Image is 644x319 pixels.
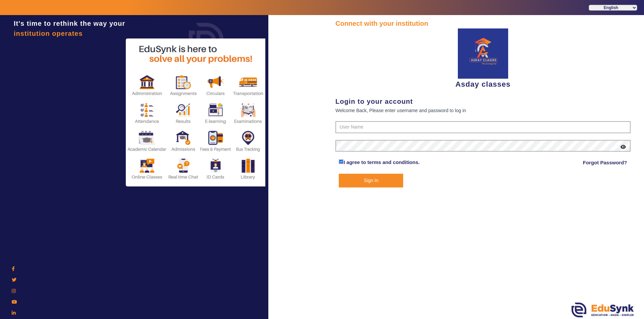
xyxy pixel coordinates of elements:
img: login2.png [126,38,267,186]
img: 6c26f0c6-1b4f-4b8f-9f13-0669d385e8b7 [458,28,508,79]
span: It's time to rethink the way your [14,20,125,27]
div: Welcome Back, Please enter username and password to log in [335,106,631,114]
a: Forgot Password? [583,159,627,167]
img: edusynk.png [572,303,634,317]
button: Sign In [339,174,403,187]
div: Connect with your institution [335,18,631,28]
span: institution operates [14,30,83,37]
input: User Name [335,121,631,133]
img: login.png [181,15,231,65]
div: Asday classes [335,28,631,90]
div: Login to your account [335,96,631,106]
a: I agree to terms and conditions. [343,159,420,165]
